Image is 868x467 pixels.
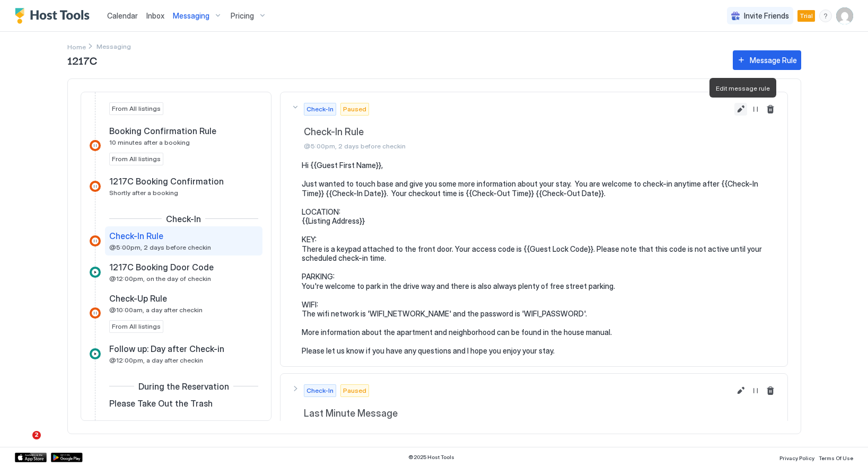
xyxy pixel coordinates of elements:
[109,398,213,409] span: Please Take Out the Trash
[109,176,224,187] span: 1217C Booking Confirmation
[97,42,131,50] span: Breadcrumb
[306,104,334,114] span: Check-In
[304,142,730,150] span: @5:00pm, 2 days before checkin
[744,11,789,21] span: Invite Friends
[302,161,777,356] pre: Hi {{Guest First Name}}, Just wanted to touch base and give you some more information about your ...
[280,374,787,443] button: Check-InPausedLast Minute Message@5:00pm, 2 days before checkinEdit message ruleResume Message Ru...
[836,7,853,24] div: User profile
[67,52,722,68] span: 1217C
[779,452,814,463] a: Privacy Policy
[408,454,454,461] span: © 2025 Host Tools
[109,275,211,283] span: @12:00pm, on the day of checkin
[51,453,83,462] a: Google Play Store
[109,411,199,419] span: @6:00pm, on the first [DATE]
[107,11,138,20] span: Calendar
[109,138,190,146] span: 10 minutes after a booking
[67,41,86,52] div: Breadcrumb
[749,384,762,397] button: Resume Message Rule
[32,431,41,439] span: 2
[112,104,161,113] span: From All listings
[67,43,86,51] span: Home
[146,10,164,21] a: Inbox
[819,455,853,461] span: Terms Of Use
[306,386,334,395] span: Check-In
[764,384,777,397] button: Delete message rule
[15,453,47,462] a: App Store
[15,8,94,24] a: Host Tools Logo
[280,92,787,161] button: Check-InPausedCheck-In Rule@5:00pm, 2 days before checkinEdit message ruleResume Message RuleDele...
[112,154,161,164] span: From All listings
[166,214,201,224] span: Check-In
[800,11,813,21] span: Trial
[109,343,224,354] span: Follow up: Day after Check-in
[109,231,163,241] span: Check-In Rule
[109,243,211,251] span: @5:00pm, 2 days before checkin
[750,55,797,66] div: Message Rule
[109,293,167,304] span: Check-Up Rule
[779,455,814,461] span: Privacy Policy
[146,11,164,20] span: Inbox
[716,84,770,92] span: Edit message rule
[304,408,730,420] span: Last Minute Message
[764,103,777,116] button: Delete message rule
[734,384,747,397] button: Edit message rule
[819,10,832,22] div: menu
[343,386,366,395] span: Paused
[11,431,36,456] iframe: Intercom live chat
[343,104,366,114] span: Paused
[112,322,161,331] span: From All listings
[107,10,138,21] a: Calendar
[280,161,787,366] section: Check-InPausedCheck-In Rule@5:00pm, 2 days before checkinEdit message ruleResume Message RuleDele...
[67,41,86,52] a: Home
[819,452,853,463] a: Terms Of Use
[109,262,214,272] span: 1217C Booking Door Code
[304,126,730,138] span: Check-In Rule
[109,306,203,314] span: @10:00am, a day after checkin
[749,103,762,116] button: Resume Message Rule
[109,356,203,364] span: @12:00pm, a day after checkin
[173,11,209,21] span: Messaging
[138,381,229,392] span: During the Reservation
[734,103,747,116] button: Edit message rule
[109,126,216,136] span: Booking Confirmation Rule
[733,50,801,70] button: Message Rule
[109,189,178,197] span: Shortly after a booking
[231,11,254,21] span: Pricing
